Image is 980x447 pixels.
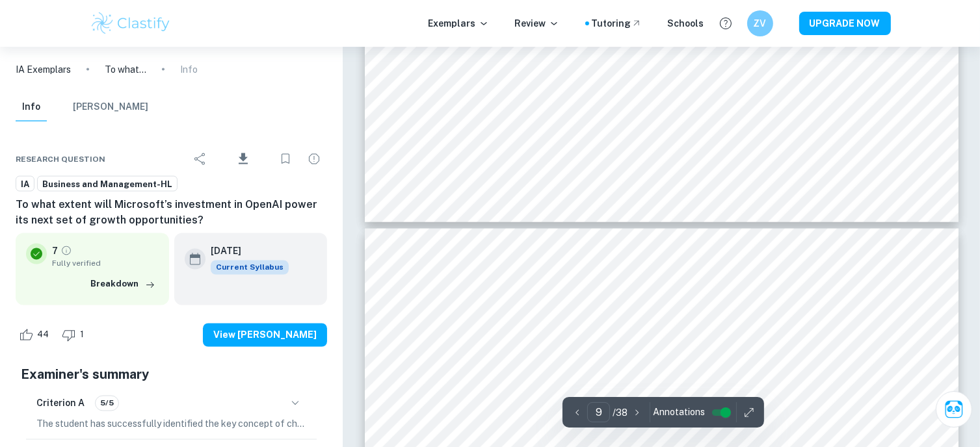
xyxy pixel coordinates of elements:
p: 7 [52,244,58,258]
span: Current Syllabus [211,261,289,275]
p: The student has successfully identified the key concept of change in their Internal Assessment, f... [36,417,306,431]
div: Bookmark [272,146,298,172]
a: IA Exemplars [16,62,71,77]
button: View [PERSON_NAME] [203,324,327,347]
h6: Criterion A [36,396,85,411]
a: Grade fully verified [60,245,72,257]
div: Like [16,325,56,346]
button: UPGRADE NOW [799,12,891,35]
span: Fully verified [52,258,159,270]
p: Exemplars [429,16,489,31]
span: 1 [73,329,91,342]
p: To what extent will Microsoft’s investment in OpenAI power its next set of growth opportunities? [105,62,146,77]
h6: ZV [752,16,767,31]
span: Annotations [653,405,705,419]
a: IA [16,176,34,192]
h5: Examiner's summary [21,365,322,385]
p: / 38 [613,405,628,420]
button: ZV [747,10,773,36]
p: Review [515,16,559,31]
span: 5/5 [96,398,118,409]
button: Info [16,93,47,121]
div: This exemplar is based on the current syllabus. Feel free to refer to it for inspiration/ideas wh... [211,261,289,275]
a: Schools [668,16,704,31]
button: Ask Clai [936,391,972,428]
button: Breakdown [87,275,159,294]
h6: To what extent will Microsoft’s investment in OpenAI power its next set of growth opportunities? [16,197,327,228]
span: 44 [30,329,56,342]
h6: [DATE] [211,244,278,258]
p: Info [180,62,198,77]
div: Share [187,146,213,172]
div: Report issue [301,146,327,172]
button: Help and Feedback [715,12,737,34]
span: IA [16,178,34,191]
button: [PERSON_NAME] [73,93,148,121]
a: Tutoring [592,16,642,31]
img: Clastify logo [90,10,172,36]
div: Download [216,142,270,176]
span: Research question [16,153,105,165]
span: Business and Management-HL [38,178,177,191]
div: Dislike [59,325,91,346]
a: Business and Management-HL [37,176,178,192]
